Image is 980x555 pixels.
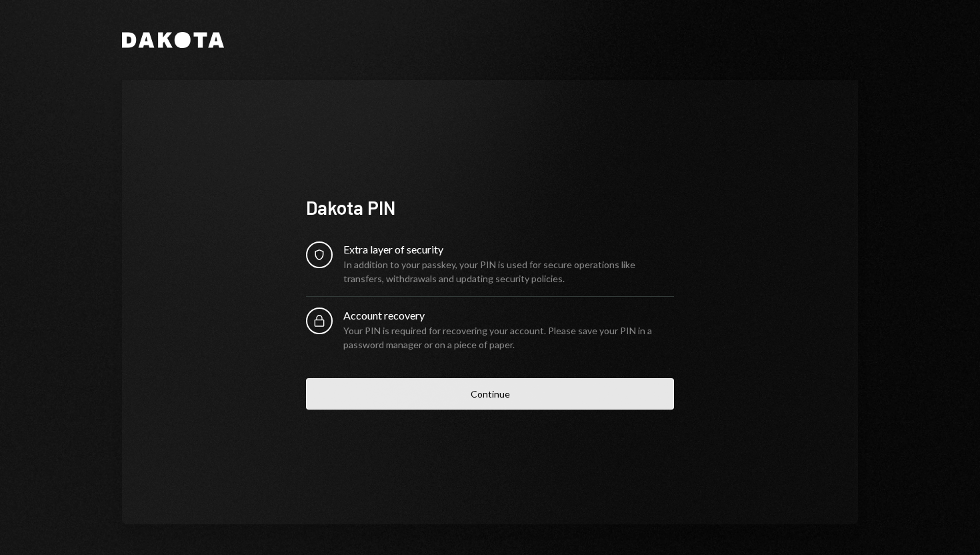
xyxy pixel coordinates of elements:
[306,378,674,410] button: Continue
[343,324,674,352] div: Your PIN is required for recovering your account. Please save your PIN in a password manager or o...
[343,308,674,324] div: Account recovery
[343,241,674,257] div: Extra layer of security
[343,257,674,286] div: In addition to your passkey, your PIN is used for secure operations like transfers, withdrawals a...
[306,195,674,221] div: Dakota PIN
